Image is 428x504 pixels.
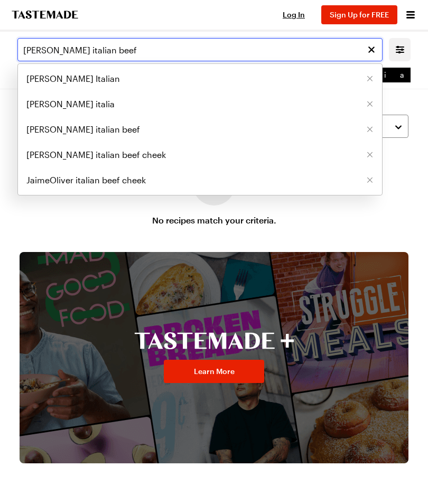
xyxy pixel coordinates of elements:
button: Clear search [366,44,377,55]
span: [PERSON_NAME] Italian [26,72,120,85]
span: Sign Up for FREE [330,10,389,19]
button: Remove [object Object] [366,75,374,82]
button: Open menu [404,8,417,22]
p: No recipes match your criteria. [152,214,276,227]
button: Remove [object Object] [366,151,374,158]
span: [PERSON_NAME] italia [26,98,115,110]
button: Log In [273,10,315,20]
span: Learn More [194,366,235,377]
button: Mobile filters [393,43,407,57]
button: Sign Up for FREE [321,5,397,24]
input: Search for a Recipe [17,38,383,61]
span: JaimeOliver italian beef cheek [26,174,146,186]
button: Remove [object Object] [366,126,374,133]
span: [PERSON_NAME] italian beef cheek [26,148,166,161]
span: [PERSON_NAME] italian beef [26,123,140,136]
span: Log In [283,10,305,19]
a: To Tastemade Home Page [11,11,79,19]
button: Remove [object Object] [366,176,374,184]
button: Remove [object Object] [366,100,374,108]
img: Tastemade Plus Logo Banner [134,332,294,349]
a: Learn More [164,360,264,383]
